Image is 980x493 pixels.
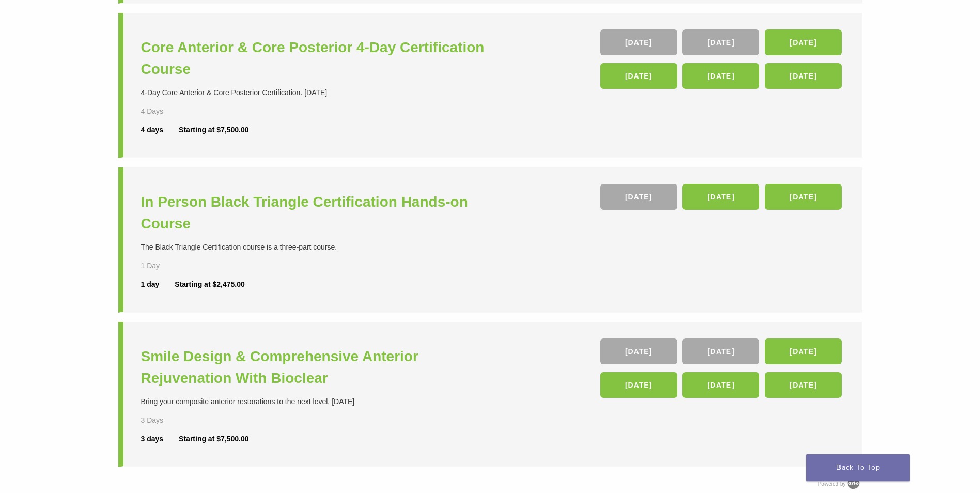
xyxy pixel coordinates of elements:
img: Arlo training & Event Software [846,475,861,491]
a: Smile Design & Comprehensive Anterior Rejuvenation With Bioclear [141,346,493,389]
div: , , [600,184,845,215]
div: Bring your composite anterior restorations to the next level. [DATE] [141,396,493,407]
a: [DATE] [682,338,759,364]
a: In Person Black Triangle Certification Hands-on Course [141,191,493,235]
a: [DATE] [600,372,677,398]
div: 1 day [141,279,175,290]
a: Core Anterior & Core Posterior 4-Day Certification Course [141,37,493,80]
a: [DATE] [765,338,842,364]
div: 4 Days [141,106,194,117]
a: [DATE] [682,372,759,398]
div: The Black Triangle Certification course is a three-part course. [141,242,493,253]
a: [DATE] [765,63,842,89]
div: 3 Days [141,415,194,426]
a: [DATE] [682,184,759,210]
a: [DATE] [600,338,677,364]
div: Starting at $2,475.00 [175,279,244,290]
div: 3 days [141,434,179,444]
a: [DATE] [765,29,842,55]
div: 4-Day Core Anterior & Core Posterior Certification. [DATE] [141,87,493,98]
a: [DATE] [765,184,842,210]
div: Starting at $7,500.00 [179,125,248,135]
a: [DATE] [600,63,677,89]
a: Powered by [818,481,862,487]
a: [DATE] [682,29,759,55]
a: [DATE] [765,372,842,398]
a: [DATE] [682,63,759,89]
a: [DATE] [600,184,677,210]
div: , , , , , [600,29,845,94]
a: Back To Top [806,454,910,481]
div: 1 Day [141,260,194,271]
div: 4 days [141,125,179,135]
div: , , , , , [600,338,845,403]
a: [DATE] [600,29,677,55]
div: Starting at $7,500.00 [179,434,248,444]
